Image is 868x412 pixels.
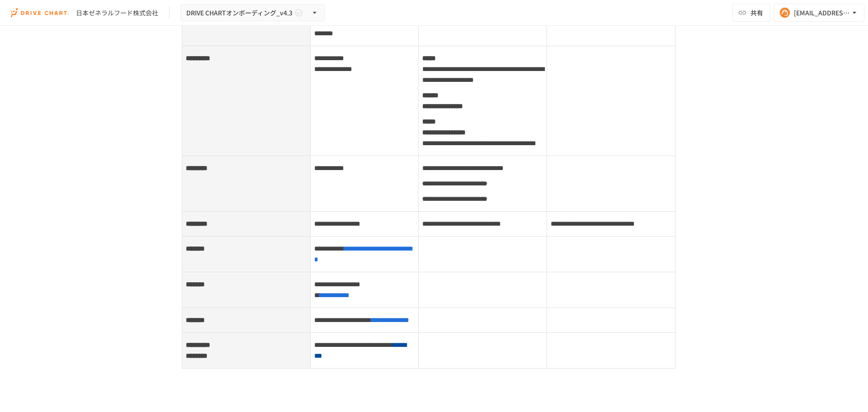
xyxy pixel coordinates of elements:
span: 共有 [750,8,763,18]
div: 日本ゼネラルフード株式会社 [76,8,158,18]
div: [EMAIL_ADDRESS][PERSON_NAME][DOMAIN_NAME] [794,7,850,19]
button: [EMAIL_ADDRESS][PERSON_NAME][DOMAIN_NAME] [774,4,864,22]
button: 共有 [732,4,770,22]
img: i9VDDS9JuLRLX3JIUyK59LcYp6Y9cayLPHs4hOxMB9W [11,5,69,20]
button: DRIVE CHARTオンボーディング_v4.3 [180,4,325,22]
span: DRIVE CHARTオンボーディング_v4.3 [186,7,292,19]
